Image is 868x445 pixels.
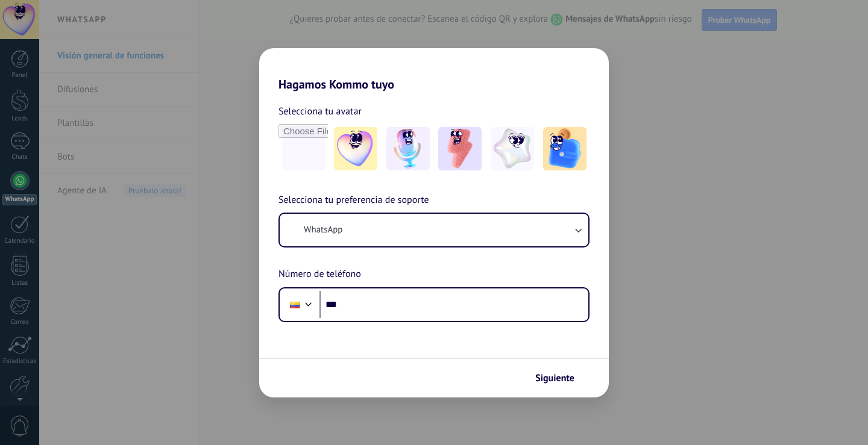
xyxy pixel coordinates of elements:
[535,374,574,382] span: Siguiente
[278,193,429,208] span: Selecciona tu preferencia de soporte
[491,127,534,170] img: -4.jpeg
[543,127,587,170] img: -5.jpeg
[278,267,361,282] span: Número de teléfono
[334,127,377,170] img: -1.jpeg
[530,368,591,388] button: Siguiente
[386,127,430,170] img: -2.jpeg
[438,127,482,170] img: -3.jpeg
[304,224,342,236] span: WhatsApp
[280,214,588,246] button: WhatsApp
[259,48,609,92] h2: Hagamos Kommo tuyo
[283,292,306,317] div: Colombia: + 57
[278,104,362,119] span: Selecciona tu avatar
